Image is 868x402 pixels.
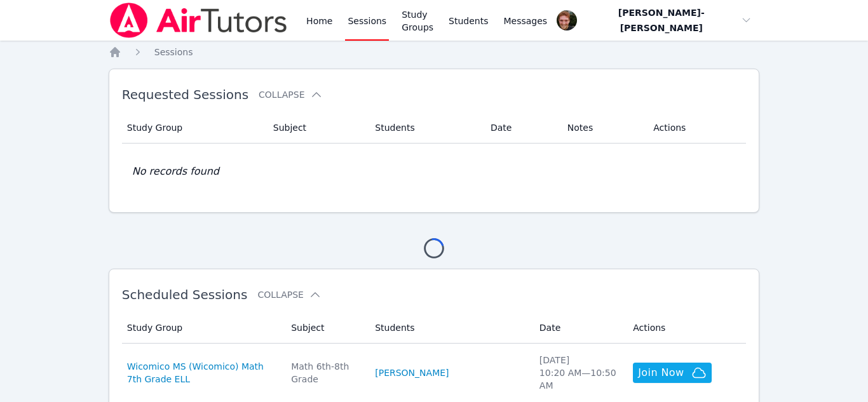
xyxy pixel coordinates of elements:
span: Join Now [638,365,684,380]
button: Collapse [259,88,322,101]
span: Scheduled Sessions [122,287,248,302]
th: Date [532,312,625,344]
span: Requested Sessions [122,87,248,102]
th: Actions [646,112,746,144]
nav: Breadcrumb [109,46,760,58]
div: Math 6th-8th Grade [291,360,360,385]
a: Sessions [154,46,193,58]
button: Collapse [257,288,321,301]
th: Students [367,312,532,344]
a: Wicomico MS (Wicomico) Math 7th Grade ELL [127,360,276,385]
th: Date [483,112,560,144]
img: Air Tutors [109,3,288,38]
div: [DATE] 10:20 AM — 10:50 AM [539,354,618,392]
th: Study Group [122,112,266,144]
a: [PERSON_NAME] [375,366,449,379]
th: Notes [560,112,646,144]
th: Actions [625,312,746,344]
span: Messages [504,15,548,27]
button: Join Now [633,363,712,383]
th: Subject [266,112,368,144]
th: Study Group [122,312,283,344]
td: No records found [122,144,747,199]
th: Subject [283,312,367,344]
span: Sessions [154,47,193,57]
th: Students [367,112,483,144]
